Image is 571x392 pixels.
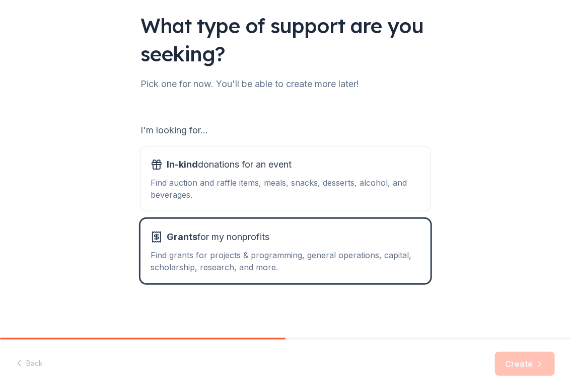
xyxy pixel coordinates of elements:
[167,231,197,242] span: Grants
[167,229,269,245] span: for my nonprofits
[167,159,198,170] span: In-kind
[151,177,420,201] div: Find auction and raffle items, meals, snacks, desserts, alcohol, and beverages.
[140,219,431,283] button: Grantsfor my nonprofitsFind grants for projects & programming, general operations, capital, schol...
[140,76,431,92] div: Pick one for now. You'll be able to create more later!
[167,156,292,173] span: donations for an event
[140,12,431,68] div: What type of support are you seeking?
[140,146,431,211] button: In-kinddonations for an eventFind auction and raffle items, meals, snacks, desserts, alcohol, and...
[140,122,431,138] div: I'm looking for...
[151,249,420,273] div: Find grants for projects & programming, general operations, capital, scholarship, research, and m...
